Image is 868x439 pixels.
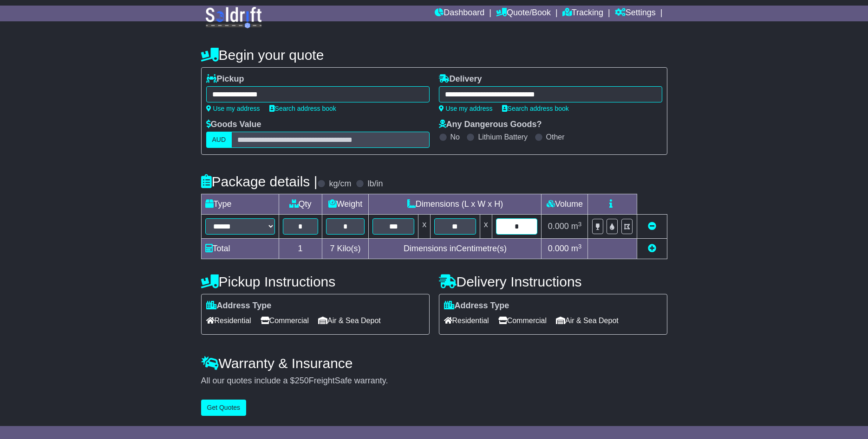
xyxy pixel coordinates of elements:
span: Commercial [261,313,309,328]
td: x [418,215,431,239]
td: x [480,215,492,239]
a: Add new item [648,244,656,253]
span: Residential [206,313,251,328]
a: Use my address [439,105,493,112]
label: Other [546,133,565,141]
span: m [571,244,582,253]
td: Volume [542,194,588,215]
td: Total [201,239,279,259]
label: Delivery [439,74,482,84]
h4: Begin your quote [201,47,667,63]
a: Search address book [502,105,569,112]
label: kg/cm [329,179,351,189]
div: All our quotes include a $ FreightSafe warranty. [201,376,667,386]
a: Remove this item [648,222,656,231]
h4: Package details | [201,174,318,189]
sup: 3 [578,243,582,250]
a: Search address book [269,105,336,112]
a: Use my address [206,105,260,112]
label: Goods Value [206,120,261,130]
span: Air & Sea Depot [556,313,619,328]
td: 1 [279,239,322,259]
td: Type [201,194,279,215]
label: Any Dangerous Goods? [439,120,542,130]
h4: Pickup Instructions [201,274,430,289]
td: Kilo(s) [322,239,369,259]
td: Dimensions in Centimetre(s) [369,239,542,259]
label: Pickup [206,74,244,84]
a: Settings [615,6,656,21]
sup: 3 [578,221,582,228]
td: Qty [279,194,322,215]
span: 0.000 [548,244,569,253]
label: lb/in [367,179,383,189]
a: Quote/Book [496,6,551,21]
label: Address Type [444,301,509,311]
td: Weight [322,194,369,215]
label: No [450,133,460,141]
h4: Warranty & Insurance [201,356,667,371]
label: AUD [206,132,232,148]
a: Tracking [562,6,603,21]
span: m [571,222,582,231]
span: 7 [330,244,334,253]
span: 250 [295,376,309,385]
h4: Delivery Instructions [439,274,667,289]
button: Get Quotes [201,400,247,416]
span: Air & Sea Depot [318,313,381,328]
td: Dimensions (L x W x H) [369,194,542,215]
span: Residential [444,313,489,328]
span: 0.000 [548,222,569,231]
label: Address Type [206,301,272,311]
a: Dashboard [435,6,484,21]
label: Lithium Battery [478,133,528,141]
span: Commercial [498,313,547,328]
